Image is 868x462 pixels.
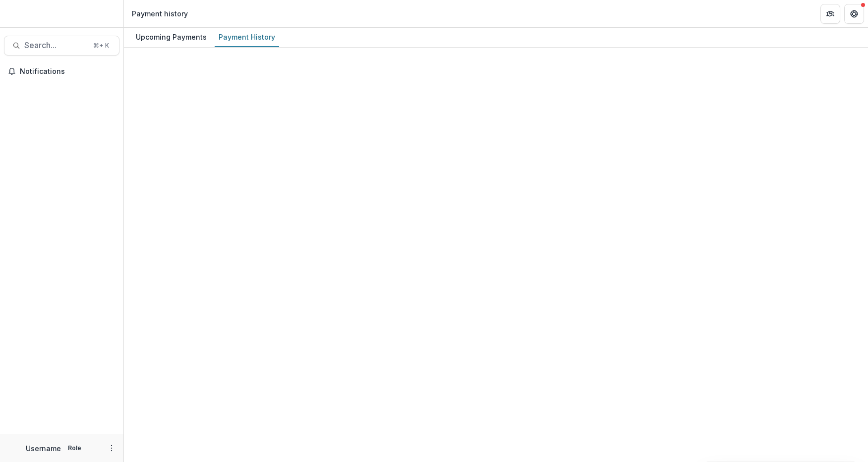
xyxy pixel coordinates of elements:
div: Payment history [132,8,188,19]
p: Username [26,443,61,454]
button: Notifications [4,63,119,79]
button: Search... [4,36,119,56]
span: Notifications [20,67,116,76]
button: More [106,442,117,454]
div: ⌘ + K [91,40,111,51]
nav: breadcrumb [128,6,192,21]
div: Upcoming Payments [132,30,211,44]
a: Payment History [215,28,279,47]
div: Payment History [215,30,279,44]
p: Role [65,444,84,453]
a: Upcoming Payments [132,28,211,47]
button: Partners [820,4,840,24]
button: Get Help [844,4,864,24]
span: Search... [24,41,87,50]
